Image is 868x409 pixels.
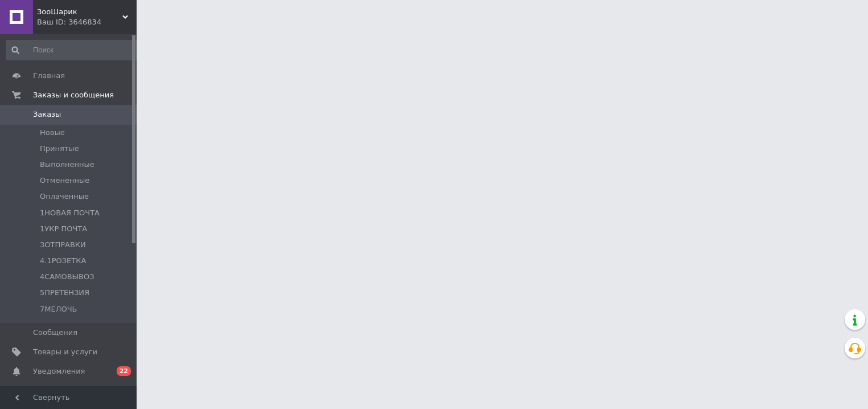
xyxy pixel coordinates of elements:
span: Заказы [33,109,61,120]
span: 22 [117,366,131,376]
span: 7МЕЛОЧЬ [40,304,77,314]
span: 1НОВАЯ ПОЧТА [40,208,100,218]
span: 5ПРЕТЕНЗИЯ [40,288,89,298]
span: 4.1РОЗЕТКА [40,256,86,266]
span: ЗооШарик [37,7,122,17]
span: Уведомления [33,366,85,377]
span: Заказы и сообщения [33,90,114,100]
span: Сообщения [33,328,77,338]
div: Ваш ID: 3646834 [37,17,137,27]
input: Поиск [6,40,142,60]
span: Принятые [40,144,79,154]
span: 3ОТПРАВКИ [40,240,86,250]
span: Отмененные [40,175,89,186]
span: Новые [40,128,65,138]
span: Главная [33,71,65,81]
span: Товары и услуги [33,347,97,357]
span: 4САМОВЫВОЗ [40,272,94,282]
span: 1УКР ПОЧТА [40,224,87,234]
span: Оплаченные [40,191,89,202]
span: Выполненные [40,159,94,170]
